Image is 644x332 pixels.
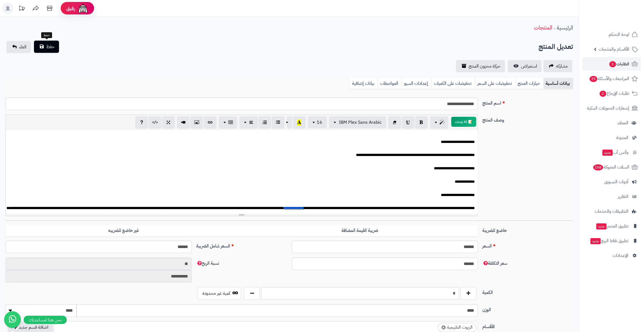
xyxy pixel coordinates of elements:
[543,78,573,89] a: بيانات أساسية
[602,148,628,156] span: وآتس آب
[604,178,628,186] span: أدوات التسويق
[66,5,75,12] span: رفيق
[242,225,478,236] label: ضريبة القيمة المضافة
[582,175,641,189] a: أدوات التسويق
[15,3,29,15] a: تحديثات المنصة
[609,61,616,67] span: 3
[582,160,641,174] a: السلات المتروكة168
[480,225,576,234] label: خاضع للضريبة
[194,241,289,249] label: السعر شامل الضريبة
[469,63,500,70] span: حركة مخزون المنتج
[599,91,606,97] span: 2
[475,78,515,89] a: تخفيضات على السعر
[587,104,629,112] span: إشعارات التحويلات البنكية
[602,150,613,156] span: جديد
[19,44,26,50] span: الغاء
[582,205,641,218] a: التطبيقات والخدمات
[616,134,628,142] span: المدونة
[456,60,505,72] a: حركة مخزون المنتج
[599,90,629,97] span: طلبات الإرجاع
[521,63,537,70] span: استعراض
[589,76,597,82] span: 39
[582,146,641,159] a: وآتس آبجديد
[34,41,59,53] button: حفظ
[582,219,641,233] a: تطبيق المتجرجديد
[582,87,641,100] a: طلبات الإرجاع2
[582,57,641,71] a: الطلبات3
[582,101,641,115] a: إشعارات التحويلات البنكية
[350,78,378,89] a: بيانات إضافية
[438,323,476,332] li: الزيوت الطبيعية
[339,119,382,126] span: IBM Plex Sans Arabic
[582,72,641,85] a: المراجعات والأسئلة39
[543,60,572,72] a: مشاركه
[480,304,576,313] label: الوزن
[480,241,576,249] label: السعر
[41,32,52,38] div: حفظ
[46,43,55,50] span: حفظ
[596,223,606,229] span: جديد
[77,3,89,14] img: ai-face.png
[480,115,576,123] label: وصف المنتج
[451,117,476,127] button: 📝 AI وصف
[508,60,542,72] a: استعراض
[317,119,322,126] span: 16
[480,287,576,296] label: الكمية
[582,190,641,203] a: التقارير
[593,164,603,170] span: 168
[582,234,641,247] a: تطبيق نقاط البيعجديد
[613,252,628,259] span: الإعدادات
[557,23,573,32] a: الرئيسية
[582,249,641,262] a: الإعدادات
[582,28,641,41] a: لوحة التحكم
[618,193,628,200] span: التقارير
[480,321,576,330] label: الأقسام
[582,116,641,130] a: العملاء
[539,41,573,53] h2: تعديل المنتج
[609,31,629,38] span: لوحة التحكم
[593,163,629,171] span: السلات المتروكة
[590,238,601,244] span: جديد
[402,78,431,89] a: إعدادات السيو
[590,237,628,245] span: تطبيق نقاط البيع
[556,63,568,70] span: مشاركه
[482,260,507,267] span: سعر التكلفة
[515,78,543,89] a: خيارات المنتج
[6,41,31,53] a: الغاء
[596,222,628,230] span: تطبيق المتجر
[589,75,629,83] span: المراجعات والأسئلة
[594,207,628,215] span: التطبيقات والخدمات
[308,116,327,128] button: 16
[599,45,629,53] span: الأقسام والمنتجات
[196,260,219,267] span: نسبة الربح
[582,131,641,144] a: المدونة
[329,116,386,128] button: IBM Plex Sans Arabic
[441,325,446,329] span: ×
[480,98,576,106] label: اسم المنتج
[6,225,242,236] label: غير خاضع للضريبه
[378,78,402,89] a: المواصفات
[534,23,552,32] a: المنتجات
[618,119,628,127] span: العملاء
[609,60,629,68] span: الطلبات
[431,78,475,89] a: تخفيضات على الكميات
